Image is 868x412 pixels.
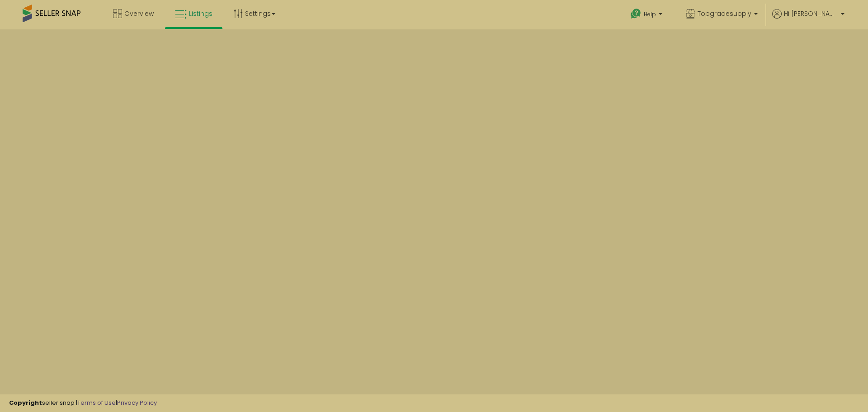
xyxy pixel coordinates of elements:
span: Topgradesupply [698,9,751,18]
span: Help [644,10,656,18]
span: Listings [189,9,212,18]
a: Hi [PERSON_NAME] [772,9,844,29]
span: Hi [PERSON_NAME] [784,9,838,18]
span: Overview [124,9,154,18]
a: Help [623,1,671,29]
a: Terms of Use [77,398,116,407]
a: Privacy Policy [117,398,157,407]
div: seller snap | | [9,399,157,407]
i: Get Help [630,8,642,19]
strong: Copyright [9,398,42,407]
